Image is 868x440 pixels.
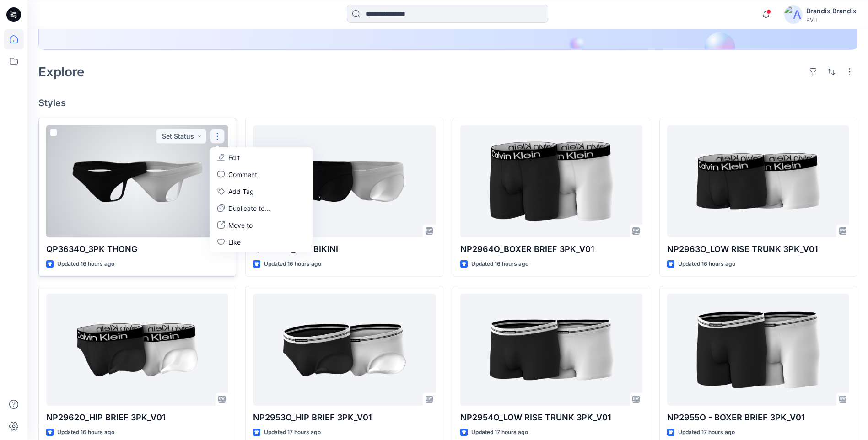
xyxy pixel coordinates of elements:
p: NP2954O_LOW RISE TRUNK 3PK_V01 [460,411,642,424]
p: QP3635O_3PK BIKINI [253,243,435,256]
p: Updated 17 hours ago [678,428,735,437]
p: NP2955O - BOXER BRIEF 3PK_V01 [667,411,849,424]
p: Updated 16 hours ago [57,428,114,437]
a: NP2964O_BOXER BRIEF 3PK_V01 [460,125,642,237]
a: NP2955O - BOXER BRIEF 3PK_V01 [667,294,849,406]
p: Edit [228,153,240,162]
p: Updated 17 hours ago [471,428,528,437]
a: NP2954O_LOW RISE TRUNK 3PK_V01 [460,294,642,406]
a: NP2962O_HIP BRIEF 3PK_V01 [46,294,228,406]
p: Updated 17 hours ago [264,428,321,437]
div: Brandix Brandix [806,5,857,16]
div: PVH [806,16,857,23]
h2: Explore [38,64,85,79]
p: QP3634O_3PK THONG [46,243,228,256]
h4: Styles [38,97,857,108]
p: Updated 16 hours ago [471,259,528,269]
img: avatar [784,5,803,24]
p: Comment [228,170,257,179]
p: NP2964O_BOXER BRIEF 3PK_V01 [460,243,642,256]
p: NP2953O_HIP BRIEF 3PK_V01 [253,411,435,424]
p: Move to [228,220,253,230]
a: QP3634O_3PK THONG [46,125,228,237]
a: NP2963O_LOW RISE TRUNK 3PK_V01 [667,125,849,237]
p: Updated 16 hours ago [678,259,735,269]
p: NP2962O_HIP BRIEF 3PK_V01 [46,411,228,424]
a: NP2953O_HIP BRIEF 3PK_V01 [253,294,435,406]
a: Edit [212,149,311,166]
p: Updated 16 hours ago [264,259,321,269]
button: Add Tag [212,183,311,200]
p: Updated 16 hours ago [57,259,114,269]
p: Like [228,237,241,247]
p: Duplicate to... [228,204,270,213]
p: NP2963O_LOW RISE TRUNK 3PK_V01 [667,243,849,256]
a: QP3635O_3PK BIKINI [253,125,435,237]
